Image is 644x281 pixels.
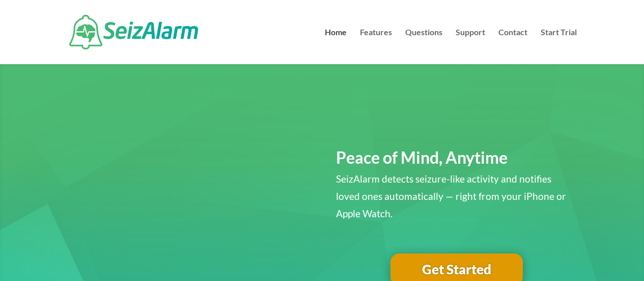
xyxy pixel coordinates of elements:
[336,173,566,219] span: SeizAlarm detects seizure-like activity and notifies loved ones automatically — right from your i...
[336,147,508,167] span: Peace of Mind, Anytime
[405,29,442,64] a: Questions
[456,29,485,64] a: Support
[498,29,527,64] a: Contact
[325,29,347,64] a: Home
[360,29,392,64] a: Features
[541,29,577,64] a: Start Trial
[69,15,198,49] img: SeizAlarm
